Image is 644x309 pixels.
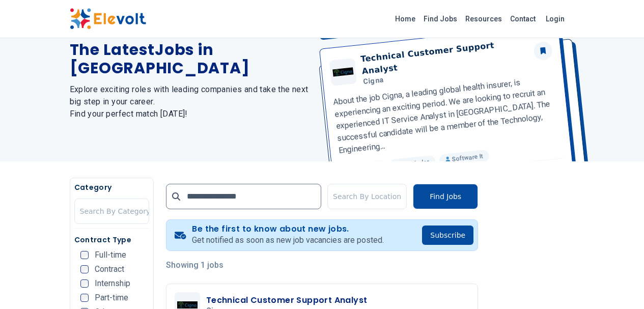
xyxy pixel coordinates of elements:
button: Subscribe [422,226,473,245]
img: Cigna [177,301,198,308]
h2: Explore exciting roles with leading companies and take the next big step in your career. Find you... [70,83,310,120]
h3: Technical Customer Support Analyst [206,294,368,306]
input: Internship [80,279,89,288]
h5: Contract Type [74,235,149,245]
input: Contract [80,265,89,273]
button: Find Jobs [413,184,478,209]
iframe: Chat Widget [593,260,644,309]
span: Contract [95,265,124,273]
h4: Be the first to know about new jobs. [192,224,384,234]
h5: Category [74,182,149,192]
a: Home [391,11,419,27]
p: Get notified as soon as new job vacancies are posted. [192,234,384,246]
input: Part-time [80,294,89,302]
a: Find Jobs [419,11,461,27]
input: Full-time [80,251,89,259]
a: Login [540,9,571,29]
a: Resources [461,11,506,27]
span: Part-time [95,294,128,302]
span: Internship [95,279,130,288]
span: Full-time [95,251,126,259]
p: Showing 1 jobs [166,259,478,271]
h1: The Latest Jobs in [GEOGRAPHIC_DATA] [70,41,310,77]
a: Contact [506,11,540,27]
img: Elevolt [70,8,146,30]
